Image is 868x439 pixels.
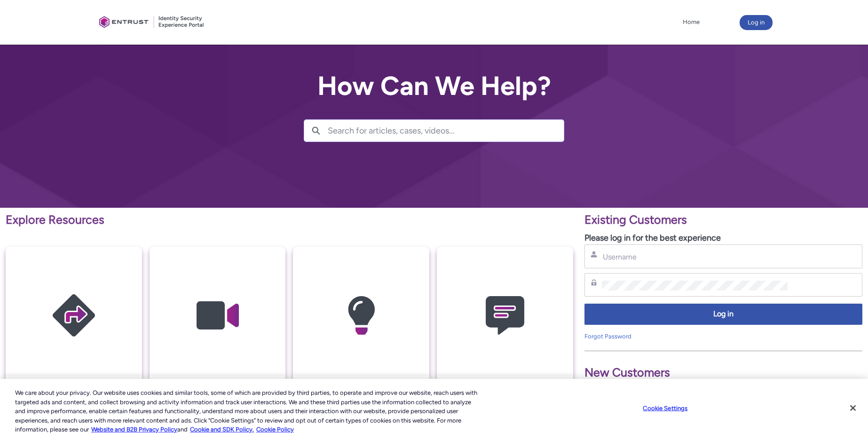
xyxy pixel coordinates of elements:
[316,265,406,366] img: Knowledge Articles
[460,265,550,366] img: Contact Support
[584,232,862,244] p: Please log in for the best experience
[680,15,702,29] a: Home
[6,211,573,229] p: Explore Resources
[602,252,788,262] input: Username
[304,120,328,141] button: Search
[584,333,631,340] a: Forgot Password
[304,71,564,101] h2: How Can We Help?
[190,426,254,433] a: Cookie and SDK Policy.
[584,211,862,229] p: Existing Customers
[591,309,856,320] span: Log in
[584,304,862,325] button: Log in
[636,399,694,418] button: Cookie Settings
[843,398,863,418] button: Close
[328,120,564,141] input: Search for articles, cases, videos...
[256,426,294,433] a: Cookie Policy
[15,388,477,434] div: We care about your privacy. Our website uses cookies and similar tools, some of which are provide...
[91,426,177,433] a: More information about our cookie policy., opens in a new tab
[173,265,262,366] img: Video Guides
[29,265,118,366] img: Getting Started
[740,15,773,30] button: Log in
[584,364,862,382] p: New Customers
